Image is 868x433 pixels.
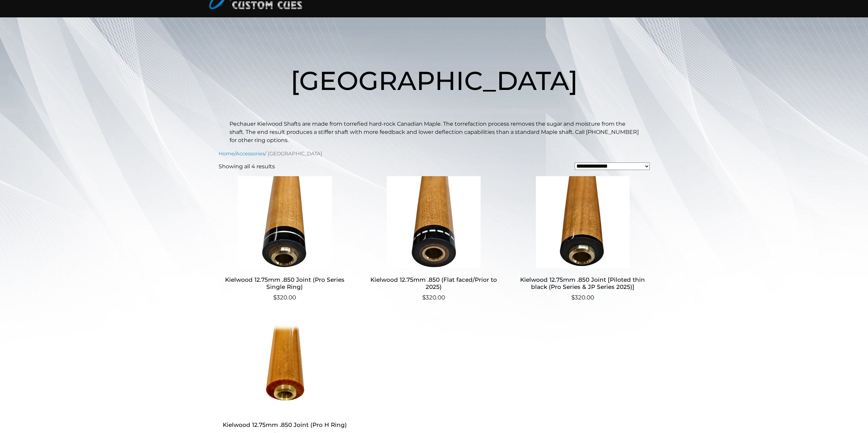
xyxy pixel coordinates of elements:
[219,321,351,413] img: Kielwood 12.75mm .850 Joint (Pro H Ring)
[367,176,500,268] img: Kielwood 12.75mm .850 (Flat faced/Prior to 2025)
[219,274,351,293] h2: Kielwood 12.75mm .850 Joint (Pro Series Single Ring)
[516,176,649,268] img: Kielwood 12.75mm .850 Joint [Piloted thin black (Pro Series & JP Series 2025)]
[516,274,649,293] h2: Kielwood 12.75mm .850 Joint [Piloted thin black (Pro Series & JP Series 2025)]
[219,418,351,431] h2: Kielwood 12.75mm .850 Joint (Pro H Ring)
[367,176,500,302] a: Kielwood 12.75mm .850 (Flat faced/Prior to 2025) $320.00
[219,176,351,302] a: Kielwood 12.75mm .850 Joint (Pro Series Single Ring) $320.00
[571,294,594,301] bdi: 320.00
[230,120,639,144] p: Pechauer Kielwood Shafts are made from torrefied hard-rock Canadian Maple. The torrefaction proce...
[219,150,650,157] nav: Breadcrumb
[219,163,275,171] p: Showing all 4 results
[219,176,351,268] img: Kielwood 12.75mm .850 Joint (Pro Series Single Ring)
[236,151,265,157] a: Accessories
[273,294,277,301] span: $
[516,176,649,302] a: Kielwood 12.75mm .850 Joint [Piloted thin black (Pro Series & JP Series 2025)] $320.00
[422,294,445,301] bdi: 320.00
[291,65,578,96] span: [GEOGRAPHIC_DATA]
[575,163,649,170] select: Shop order
[571,294,575,301] span: $
[367,274,500,293] h2: Kielwood 12.75mm .850 (Flat faced/Prior to 2025)
[422,294,426,301] span: $
[219,151,234,157] a: Home
[273,294,296,301] bdi: 320.00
